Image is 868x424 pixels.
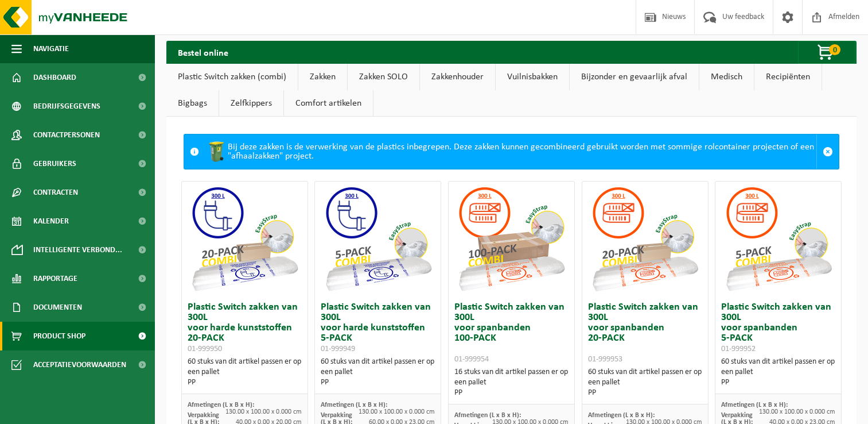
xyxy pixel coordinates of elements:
img: 01-999953 [587,182,702,296]
span: Dashboard [33,63,76,92]
h3: Plastic Switch zakken van 300L voor spanbanden 20-PACK [588,302,702,364]
span: Documenten [33,293,82,322]
div: PP [321,377,435,388]
a: Plastic Switch zakken (combi) [166,64,298,90]
span: 01-999949 [321,345,355,353]
span: 01-999952 [721,345,756,353]
a: Zakkenhouder [420,64,495,90]
a: Zelfkippers [219,90,283,117]
img: WB-0240-HPE-GN-50.png [205,140,228,163]
span: Contactpersonen [33,121,100,149]
h3: Plastic Switch zakken van 300L voor harde kunststoffen 5-PACK [321,302,435,354]
div: Bij deze zakken is de verwerking van de plastics inbegrepen. Deze zakken kunnen gecombineerd gebr... [205,134,816,169]
span: Bedrijfsgegevens [33,92,100,121]
span: Afmetingen (L x B x H): [321,402,387,408]
span: 0 [829,44,840,55]
span: Afmetingen (L x B x H): [188,402,254,408]
div: 60 stuks van dit artikel passen er op een pallet [721,357,835,388]
span: 130.00 x 100.00 x 0.000 cm [225,408,302,415]
div: PP [721,377,835,388]
span: Navigatie [33,34,69,63]
img: 01-999954 [454,182,569,296]
div: PP [188,377,302,388]
span: Afmetingen (L x B x H): [454,412,521,419]
img: 01-999950 [187,182,302,296]
a: Bijzonder en gevaarlijk afval [570,64,699,90]
div: 60 stuks van dit artikel passen er op een pallet [321,357,435,388]
a: Zakken SOLO [348,64,419,90]
div: PP [454,388,569,398]
span: 130.00 x 100.00 x 0.000 cm [359,408,435,415]
span: Rapportage [33,264,77,293]
div: PP [588,388,702,398]
span: 01-999954 [454,355,489,364]
h3: Plastic Switch zakken van 300L voor harde kunststoffen 20-PACK [188,302,302,354]
img: 01-999949 [321,182,435,296]
span: Acceptatievoorwaarden [33,350,126,379]
h3: Plastic Switch zakken van 300L voor spanbanden 5-PACK [721,302,835,354]
a: Sluit melding [816,134,839,169]
img: 01-999952 [721,182,836,296]
span: 01-999950 [188,345,222,353]
a: Vuilnisbakken [496,64,569,90]
span: Product Shop [33,322,85,350]
span: Kalender [33,207,69,236]
span: Intelligente verbond... [33,236,122,264]
div: 16 stuks van dit artikel passen er op een pallet [454,367,569,398]
h3: Plastic Switch zakken van 300L voor spanbanden 100-PACK [454,302,569,364]
div: 60 stuks van dit artikel passen er op een pallet [188,357,302,388]
a: Zakken [298,64,347,90]
a: Comfort artikelen [284,90,373,117]
a: Bigbags [166,90,219,117]
h2: Bestel online [166,41,240,63]
span: Afmetingen (L x B x H): [721,402,788,408]
span: Contracten [33,178,78,207]
span: 130.00 x 100.00 x 0.000 cm [759,408,835,415]
span: Gebruikers [33,149,76,178]
span: Afmetingen (L x B x H): [588,412,655,419]
button: 0 [798,41,855,64]
a: Medisch [699,64,754,90]
div: 60 stuks van dit artikel passen er op een pallet [588,367,702,398]
a: Recipiënten [754,64,822,90]
span: 01-999953 [588,355,622,364]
